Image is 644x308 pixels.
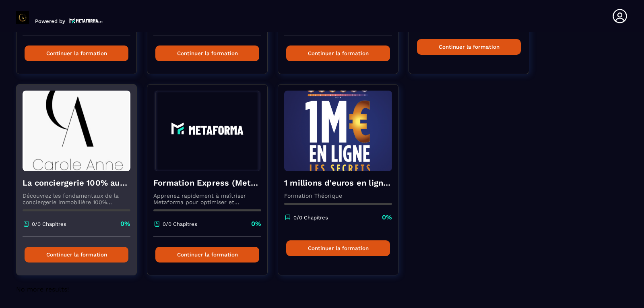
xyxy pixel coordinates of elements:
[278,84,409,285] a: formation-background1 millions d'euros en ligne les secretsFormation Théorique0/0 Chapitres0%Cont...
[25,247,128,263] button: Continuer la formation
[23,91,130,171] img: formation-background
[382,213,392,222] p: 0%
[293,215,328,221] p: 0/0 Chapitres
[417,39,521,55] button: Continuer la formation
[16,84,147,285] a: formation-backgroundLa conciergerie 100% automatiséeDécouvrez les fondamentaux de la conciergerie...
[23,192,130,205] p: Découvrez les fondamentaux de la conciergerie immobilière 100% automatisée. Cette formation est c...
[286,240,390,256] button: Continuer la formation
[155,45,259,61] button: Continuer la formation
[286,45,390,61] button: Continuer la formation
[25,45,128,61] button: Continuer la formation
[155,247,259,263] button: Continuer la formation
[251,219,261,228] p: 0%
[32,221,66,227] p: 0/0 Chapitres
[23,177,130,188] h4: La conciergerie 100% automatisée
[284,177,392,188] h4: 1 millions d'euros en ligne les secrets
[69,17,103,24] img: logo
[16,285,69,293] span: No more results!
[284,91,392,171] img: formation-background
[120,219,130,228] p: 0%
[153,91,261,171] img: formation-background
[153,192,261,205] p: Apprenez rapidement à maîtriser Metaforma pour optimiser et automatiser votre business. 🚀
[35,18,65,24] p: Powered by
[147,84,278,285] a: formation-backgroundFormation Express (Metaforma)Apprenez rapidement à maîtriser Metaforma pour o...
[16,11,29,24] img: logo-branding
[163,221,197,227] p: 0/0 Chapitres
[153,177,261,188] h4: Formation Express (Metaforma)
[284,192,392,199] p: Formation Théorique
